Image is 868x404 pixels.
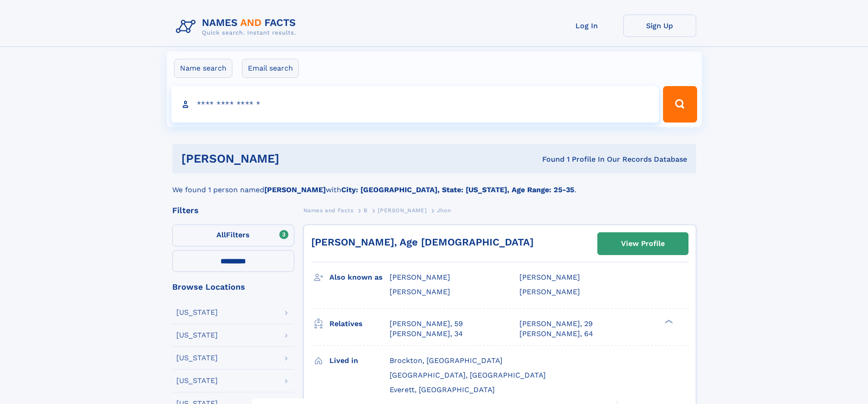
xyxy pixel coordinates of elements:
[390,329,463,339] a: [PERSON_NAME], 34
[598,233,688,255] a: View Profile
[519,287,580,296] span: [PERSON_NAME]
[181,153,411,164] h1: [PERSON_NAME]
[519,319,593,329] a: [PERSON_NAME], 29
[437,207,451,214] span: Jhon
[390,287,450,296] span: [PERSON_NAME]
[390,356,503,365] span: Brockton, [GEOGRAPHIC_DATA]
[329,270,390,285] h3: Also known as
[621,233,665,254] div: View Profile
[519,273,580,281] span: [PERSON_NAME]
[172,206,294,215] div: Filters
[390,371,546,379] span: [GEOGRAPHIC_DATA], [GEOGRAPHIC_DATA]
[174,59,232,78] label: Name search
[176,354,218,362] div: [US_STATE]
[378,207,426,214] span: [PERSON_NAME]
[663,318,673,324] div: ❯
[411,154,687,164] div: Found 1 Profile In Our Records Database
[171,86,659,123] input: search input
[311,236,534,248] a: [PERSON_NAME], Age [DEMOGRAPHIC_DATA]
[341,185,574,194] b: City: [GEOGRAPHIC_DATA], State: [US_STATE], Age Range: 25-35
[172,174,696,195] div: We found 1 person named with .
[329,316,390,332] h3: Relatives
[242,59,299,78] label: Email search
[663,86,697,123] button: Search Button
[176,377,218,384] div: [US_STATE]
[519,329,593,339] a: [PERSON_NAME], 64
[550,15,623,37] a: Log In
[172,283,294,291] div: Browse Locations
[623,15,696,37] a: Sign Up
[176,309,218,316] div: [US_STATE]
[216,230,226,239] span: All
[176,332,218,339] div: [US_STATE]
[390,319,463,329] a: [PERSON_NAME], 59
[364,207,368,214] span: B
[172,15,303,39] img: Logo Names and Facts
[364,205,368,216] a: B
[172,225,294,246] label: Filters
[303,205,354,216] a: Names and Facts
[264,185,326,194] b: [PERSON_NAME]
[378,205,426,216] a: [PERSON_NAME]
[329,353,390,368] h3: Lived in
[390,385,495,394] span: Everett, [GEOGRAPHIC_DATA]
[390,273,450,281] span: [PERSON_NAME]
